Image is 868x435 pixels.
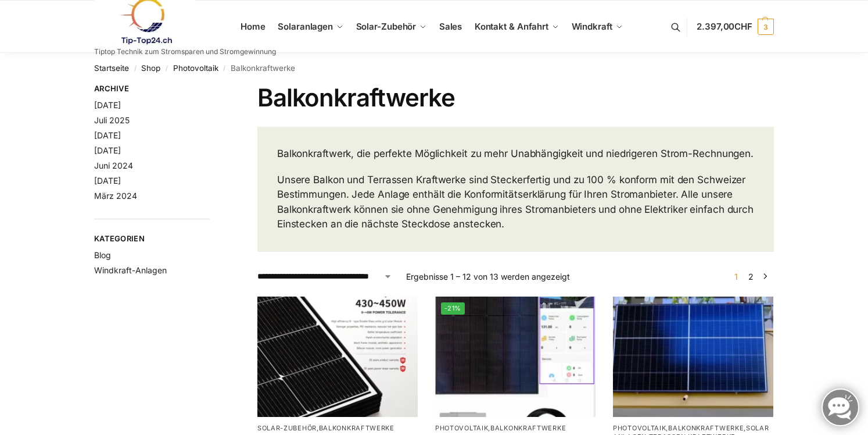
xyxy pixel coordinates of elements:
[356,21,417,32] span: Solar-Zubehör
[731,272,741,281] span: Seite 1
[758,19,774,35] span: 3
[435,424,596,433] p: ,
[490,424,566,432] a: Balkonkraftwerke
[745,272,756,281] a: Seite 2
[475,21,548,32] span: Kontakt & Anfahrt
[257,424,317,432] a: Solar-Zubehör
[439,21,462,32] span: Sales
[434,1,467,53] a: Sales
[94,63,129,73] a: Startseite
[94,233,210,245] span: Kategorien
[697,21,752,32] span: 2.397,00
[435,297,596,417] a: -21%Steckerfertig Plug & Play mit 410 Watt
[94,265,167,275] a: Windkraft-Anlagen
[94,83,210,95] span: Archive
[273,1,348,53] a: Solaranlagen
[94,115,130,125] a: Juli 2025
[566,1,627,53] a: Windkraft
[613,424,666,432] a: Photovoltaik
[94,161,133,170] a: Juni 2024
[94,145,121,155] a: [DATE]
[141,63,160,73] a: Shop
[160,64,173,73] span: /
[435,297,596,417] img: Steckerfertig Plug & Play mit 410 Watt
[278,21,333,32] span: Solaranlagen
[257,424,418,433] p: ,
[761,270,770,283] a: →
[469,1,564,53] a: Kontakt & Anfahrt
[727,270,774,283] nav: Produkt-Seitennummerierung
[94,191,137,201] a: März 2024
[257,270,392,283] select: Shop-Reihenfolge
[94,250,111,260] a: Blog
[173,63,218,73] a: Photovoltaik
[319,424,394,432] a: Balkonkraftwerke
[94,100,121,110] a: [DATE]
[277,147,754,162] p: Balkonkraftwerk, die perfekte Möglichkeit zu mehr Unabhängigkeit und niedrigeren Strom-Rechnungen.
[277,173,754,232] p: Unsere Balkon und Terrassen Kraftwerke sind Steckerfertig und zu 100 % konform mit den Schweizer ...
[697,9,774,44] a: 2.397,00CHF 3
[218,64,231,73] span: /
[668,424,744,432] a: Balkonkraftwerke
[435,424,488,432] a: Photovoltaik
[613,297,773,417] img: Solaranlage für den kleinen Balkon
[257,297,418,417] img: Balkonkraftwerk 445/860 Erweiterungsmodul
[94,130,121,140] a: [DATE]
[572,21,612,32] span: Windkraft
[94,176,121,186] a: [DATE]
[257,83,774,112] h1: Balkonkraftwerke
[94,48,276,55] p: Tiptop Technik zum Stromsparen und Stromgewinnung
[210,84,217,97] button: Close filters
[406,270,570,283] p: Ergebnisse 1 – 12 von 13 werden angezeigt
[351,1,431,53] a: Solar-Zubehör
[94,53,774,83] nav: Breadcrumb
[734,21,752,32] span: CHF
[129,64,141,73] span: /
